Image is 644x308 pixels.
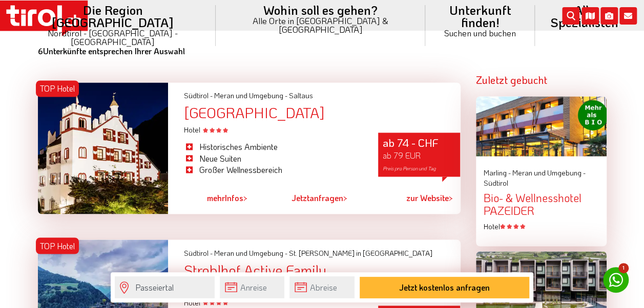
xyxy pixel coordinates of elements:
[292,186,347,210] a: Jetztanfragen>
[343,192,347,203] span: >
[214,248,287,257] span: Meran und Umgebung -
[220,276,284,298] input: Anreise
[214,91,287,100] span: Meran und Umgebung -
[603,267,629,293] a: 1
[382,165,435,172] span: Preis pro Person und Tag
[438,29,522,37] small: Suchen und buchen
[183,105,460,121] div: [GEOGRAPHIC_DATA]
[243,192,247,203] span: >
[183,125,228,135] span: Hotel
[23,29,203,46] small: Nordtirol - [GEOGRAPHIC_DATA] - [GEOGRAPHIC_DATA]
[484,178,508,188] span: Südtirol
[288,91,313,100] span: Saltaus
[36,80,79,97] div: TOP Hotel
[484,221,599,231] div: Hotel
[183,248,212,257] span: Südtirol -
[289,276,354,298] input: Abreise
[360,277,529,298] button: Jetzt kostenlos anfragen
[292,192,309,203] span: Jetzt
[600,7,618,25] i: Fotogalerie
[36,237,79,254] div: TOP Hotel
[183,164,363,175] li: Großer Wellnessbereich
[484,168,599,231] a: Marling - Meran und Umgebung - Südtirol Bio- & Wellnesshotel PAZEIDER Hotel
[183,91,212,100] span: Südtirol -
[183,262,460,294] div: Stroblhof Active Family [GEOGRAPHIC_DATA]
[228,16,413,34] small: Alle Orte in [GEOGRAPHIC_DATA] & [GEOGRAPHIC_DATA]
[581,7,599,25] i: Karte öffnen
[619,7,637,25] i: Kontakt
[618,263,629,273] span: 1
[207,186,247,210] a: mehrInfos>
[476,73,547,86] strong: Zuletzt gebucht
[288,248,432,257] span: St. [PERSON_NAME] in [GEOGRAPHIC_DATA]
[484,168,511,178] span: Marling -
[207,192,225,203] span: mehr
[378,133,460,176] div: ab 74 - CHF
[183,153,363,164] li: Neue Suiten
[448,192,452,203] span: >
[183,141,363,152] li: Historisches Ambiente
[406,186,452,210] a: zur Website>
[484,192,599,216] div: Bio- & Wellnesshotel PAZEIDER
[512,168,586,178] span: Meran und Umgebung -
[382,150,420,161] span: ab 79 EUR
[115,276,215,298] input: Wo soll's hingehen?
